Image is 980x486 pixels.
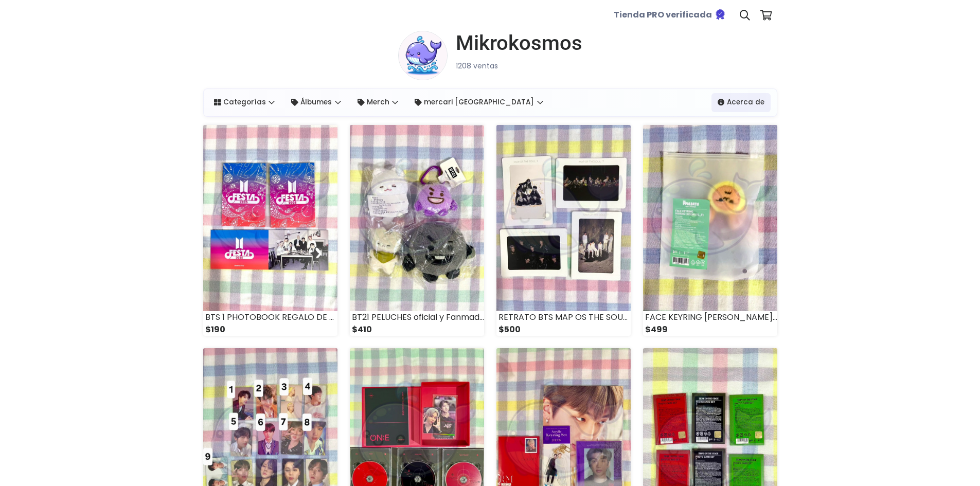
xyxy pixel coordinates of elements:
a: Mikrokosmos [448,31,582,56]
div: RETRATO BTS MAP OS THE SOUL 7 oficial REGALO SET [496,311,631,323]
a: FACE KEYRING [PERSON_NAME] original $499 [643,125,777,336]
div: $500 [496,323,631,336]
div: BT21 PELUCHES oficial y Fanmade SHOOKY [350,311,484,323]
a: Categorías [208,93,281,112]
a: Acerca de [711,93,771,112]
a: RETRATO BTS MAP OS THE SOUL 7 oficial REGALO SET $500 [496,125,631,336]
a: mercari [GEOGRAPHIC_DATA] [408,93,549,112]
img: Tienda verificada [714,8,726,21]
div: BTS 1 PHOTOBOOK REGALO DE PREVENTA FESTA original [203,311,337,323]
div: $410 [350,323,484,336]
small: 1208 ventas [456,61,498,71]
a: BT21 PELUCHES oficial y Fanmade SHOOKY $410 [350,125,484,336]
a: Merch [351,93,405,112]
div: FACE KEYRING [PERSON_NAME] original [643,311,777,323]
img: small.png [398,31,448,80]
div: $190 [203,323,337,336]
img: small_1753781600000.jpeg [350,125,484,311]
img: small_1753781357533.jpeg [496,125,631,311]
b: Tienda PRO verificada [614,9,712,21]
a: BTS 1 PHOTOBOOK REGALO DE PREVENTA FESTA original $190 [203,125,337,336]
img: small_1753780937315.jpeg [643,125,777,311]
a: Álbumes [285,93,347,112]
div: $499 [643,323,777,336]
img: small_1753781744879.jpeg [203,125,337,311]
h1: Mikrokosmos [456,31,582,56]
